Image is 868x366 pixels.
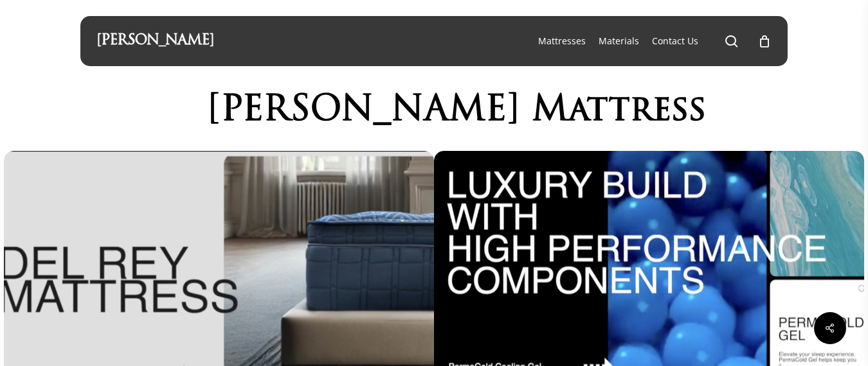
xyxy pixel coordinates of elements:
span: Materials [599,35,639,47]
a: Contact Us [652,35,698,48]
span: Contact Us [652,35,698,47]
a: Materials [599,35,639,48]
a: [PERSON_NAME] [96,34,214,48]
nav: Main Menu [532,16,772,66]
span: Mattresses [538,35,586,47]
a: Mattresses [538,35,586,48]
h1: [PERSON_NAME] Mattress [125,92,788,132]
